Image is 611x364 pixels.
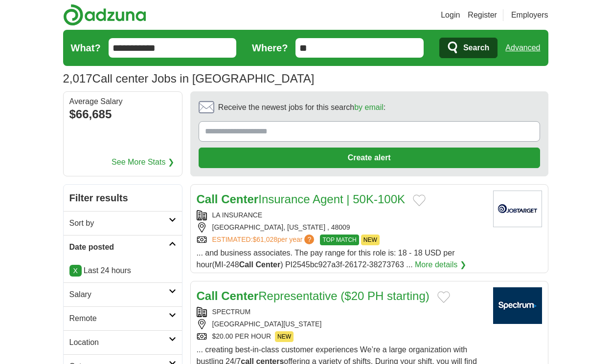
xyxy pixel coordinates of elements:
a: See More Stats ❯ [112,156,174,168]
h2: Sort by [69,217,169,229]
a: Employers [511,9,548,21]
a: More details ❯ [415,259,466,271]
div: [GEOGRAPHIC_DATA][US_STATE] [197,319,485,329]
div: $66,685 [69,106,176,123]
strong: Call [239,260,253,269]
img: SPECTRUM logo [493,287,542,324]
button: Create alert [199,148,540,168]
div: Average Salary [69,98,176,106]
span: NEW [275,331,294,342]
a: Remote [64,306,182,330]
button: Search [439,38,498,58]
h1: Call center Jobs in [GEOGRAPHIC_DATA] [63,72,315,85]
span: NEW [361,235,380,245]
button: Add to favorite jobs [413,194,426,206]
strong: Center [221,289,258,302]
a: by email [354,103,384,111]
h2: Filter results [64,185,182,211]
a: Login [441,9,460,21]
span: ... and business associates. The pay range for this role is: 18 - 18 USD per hour(MI-248 ) PI2545... [197,249,455,269]
div: LA INSURANCE [197,210,485,220]
span: 2,017 [63,70,92,87]
span: Search [463,38,489,58]
a: X [69,265,82,277]
span: $61,028 [252,236,277,243]
h2: Location [69,337,169,348]
h2: Date posted [69,241,169,253]
a: Register [468,9,497,21]
h2: Salary [69,289,169,300]
a: Advanced [505,38,540,58]
div: [GEOGRAPHIC_DATA], [US_STATE] , 48009 [197,222,485,233]
strong: Call [197,289,218,302]
a: Date posted [64,235,182,259]
a: Location [64,330,182,354]
a: Salary [64,282,182,306]
p: Last 24 hours [69,265,176,277]
h2: Remote [69,313,169,324]
div: $20.00 PER HOUR [197,331,485,342]
strong: Center [221,193,258,206]
strong: Center [255,260,280,269]
span: ? [304,235,314,244]
img: Adzuna logo [63,4,146,26]
a: SPECTRUM [212,308,251,316]
button: Add to favorite jobs [437,291,450,303]
span: TOP MATCH [320,235,359,245]
a: ESTIMATED:$61,028per year? [212,235,317,245]
span: Receive the newest jobs for this search : [218,102,385,113]
a: Sort by [64,211,182,235]
label: What? [71,41,101,55]
label: Where? [252,41,288,55]
img: Company logo [493,191,542,227]
a: Call CenterInsurance Agent | 50K-100K [197,193,406,206]
strong: Call [197,193,218,206]
a: Call CenterRepresentative ($20 PH starting) [197,289,430,302]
